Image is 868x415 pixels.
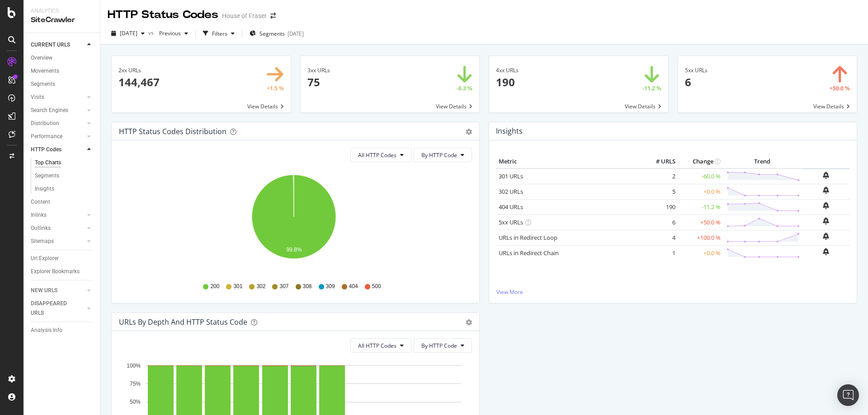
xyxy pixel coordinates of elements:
[31,210,85,220] a: Inlinks
[678,199,723,214] td: -11.2 %
[499,218,523,226] a: 5xx URLs
[642,168,678,184] td: 2
[31,145,61,154] div: HTTP Codes
[31,267,94,276] a: Explorer Bookmarks
[31,237,54,246] div: Sitemaps
[823,217,829,224] div: bell-plus
[130,381,141,387] text: 75%
[119,169,469,274] svg: A chart.
[35,171,94,181] a: Segments
[279,283,288,290] span: 307
[31,40,70,50] div: CURRENT URLS
[119,127,226,136] div: HTTP Status Codes Distribution
[35,184,94,194] a: Insights
[31,326,94,335] a: Analysis Info
[350,338,411,353] button: All HTTP Codes
[496,288,849,296] a: View More
[31,145,85,154] a: HTTP Codes
[837,384,859,406] div: Open Intercom Messenger
[288,30,304,37] div: [DATE]
[210,283,219,290] span: 200
[349,283,358,290] span: 404
[31,197,50,207] div: Content
[31,66,59,76] div: Movements
[31,286,57,295] div: NEW URLS
[678,230,723,245] td: +100.0 %
[31,132,62,141] div: Performance
[31,210,47,220] div: Inlinks
[31,254,59,263] div: Url Explorer
[35,158,94,168] a: Top Charts
[421,342,457,350] span: By HTTP Code
[31,15,93,25] div: SiteCrawler
[35,184,54,194] div: Insights
[31,7,93,15] div: Analytics
[642,184,678,199] td: 5
[642,230,678,245] td: 4
[31,79,94,89] a: Segments
[678,245,723,261] td: +0.0 %
[270,13,276,19] div: arrow-right-arrow-left
[31,93,44,102] div: Visits
[35,158,61,168] div: Top Charts
[31,93,85,102] a: Visits
[108,26,148,41] button: [DATE]
[35,171,59,181] div: Segments
[499,172,523,180] a: 301 URLs
[286,247,302,253] text: 99.8%
[108,7,218,23] div: HTTP Status Codes
[31,53,52,63] div: Overview
[414,148,472,162] button: By HTTP Code
[31,254,94,263] a: Url Explorer
[642,199,678,214] td: 190
[233,283,242,290] span: 301
[31,119,85,128] a: Distribution
[31,66,94,76] a: Movements
[31,79,55,89] div: Segments
[148,29,156,37] span: vs
[823,202,829,209] div: bell-plus
[823,172,829,179] div: bell-plus
[31,286,85,295] a: NEW URLS
[326,283,335,290] span: 309
[350,148,411,162] button: All HTTP Codes
[31,40,85,50] a: CURRENT URLS
[222,11,267,20] div: House of Fraser
[31,267,80,276] div: Explorer Bookmarks
[642,214,678,230] td: 6
[499,187,523,196] a: 302 URLs
[212,30,227,37] div: Filters
[499,249,559,257] a: URLs in Redirect Chain
[199,26,238,41] button: Filters
[31,53,94,63] a: Overview
[823,248,829,255] div: bell-plus
[678,184,723,199] td: +0.0 %
[499,203,523,211] a: 404 URLs
[127,363,141,369] text: 100%
[823,187,829,194] div: bell-plus
[678,155,723,168] th: Change
[421,151,457,159] span: By HTTP Code
[414,338,472,353] button: By HTTP Code
[31,326,62,335] div: Analysis Info
[156,26,192,41] button: Previous
[256,283,265,290] span: 302
[31,119,59,128] div: Distribution
[496,155,642,168] th: Metric
[31,299,76,318] div: DISAPPEARED URLS
[119,317,247,326] div: URLs by Depth and HTTP Status Code
[31,299,85,318] a: DISAPPEARED URLS
[678,168,723,184] td: -60.0 %
[358,151,396,159] span: All HTTP Codes
[31,224,51,233] div: Outlinks
[31,132,85,141] a: Performance
[466,129,472,135] div: gear
[130,399,141,405] text: 50%
[723,155,802,168] th: Trend
[499,233,557,242] a: URLs in Redirect Loop
[31,224,85,233] a: Outlinks
[246,26,307,41] button: Segments[DATE]
[156,29,181,37] span: Previous
[372,283,381,290] span: 500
